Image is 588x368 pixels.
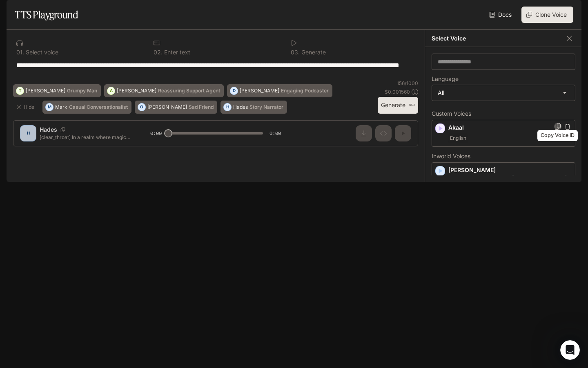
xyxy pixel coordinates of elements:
p: [PERSON_NAME] [26,88,65,93]
button: MMarkCasual Conversationalist [42,101,131,114]
p: [PERSON_NAME] [117,88,156,93]
button: Clone Voice [521,7,573,23]
div: T [16,84,24,97]
p: 0 3 . [291,49,300,55]
div: All [432,85,575,101]
p: [PERSON_NAME] [147,105,187,110]
p: 0 2 . [154,49,163,55]
button: A[PERSON_NAME]Reassuring Support Agent [104,84,224,97]
span: English [448,133,468,143]
button: T[PERSON_NAME]Grumpy Man [13,84,101,97]
p: 0 1 . [16,49,24,55]
button: Copy Voice ID [554,123,562,130]
button: D[PERSON_NAME]Engaging Podcaster [227,84,332,97]
p: Engaging Podcaster [281,88,329,93]
p: ⌘⏎ [409,103,415,108]
p: $ 0.001560 [385,88,410,95]
p: Reassuring Support Agent [158,88,220,93]
h1: TTS Playground [15,7,78,23]
p: Language [432,76,459,82]
p: Casual Conversationalist [69,105,128,110]
div: O [138,101,145,114]
p: Custom Voices [432,111,575,117]
p: [PERSON_NAME] [240,88,279,93]
iframe: Intercom live chat [560,340,580,360]
div: A [107,84,115,97]
p: Select voice [24,49,58,55]
p: 156 / 1000 [397,80,418,87]
button: Generate⌘⏎ [378,97,418,114]
p: Hades [233,105,248,110]
div: M [46,101,53,114]
p: Generate [300,49,326,55]
p: [PERSON_NAME] [448,166,572,174]
div: Copy Voice ID [537,130,578,141]
p: Grumpy Man [67,88,97,93]
button: Hide [13,101,39,114]
p: Enter text [163,49,190,55]
p: Inworld Voices [432,153,575,159]
p: Akaal [448,123,572,132]
div: H [224,101,231,114]
button: open drawer [6,4,21,19]
a: Docs [488,7,515,23]
div: D [230,84,238,97]
p: Story Narrator [249,105,283,110]
button: O[PERSON_NAME]Sad Friend [135,101,217,114]
button: HHadesStory Narrator [220,101,287,114]
p: Mark [55,105,67,110]
p: Deep, smooth middle-aged male French voice. Composed and calm [448,174,572,189]
p: Sad Friend [189,105,214,110]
